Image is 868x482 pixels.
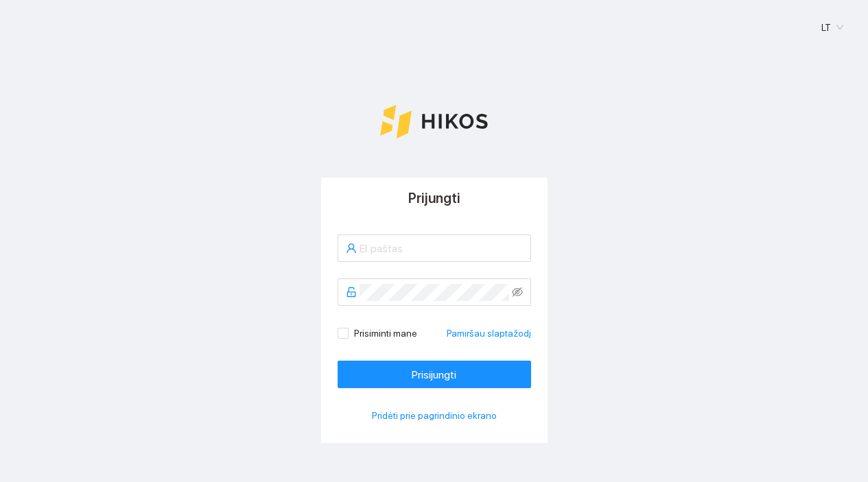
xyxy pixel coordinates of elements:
button: Pridėti prie pagrindinio ekrano [338,405,531,426]
span: Prijungti [408,190,460,206]
button: Prisijungti [338,361,531,388]
span: Prisiminti mane [349,326,423,341]
span: Prisijungti [412,366,456,383]
span: eye-invisible [512,287,523,298]
span: Pridėti prie pagrindinio ekrano [372,408,497,423]
span: unlock [346,287,357,298]
span: user [346,243,357,254]
a: Pamiršau slaptažodį [447,326,531,341]
span: LT [821,17,843,38]
input: El. paštas [360,240,523,257]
